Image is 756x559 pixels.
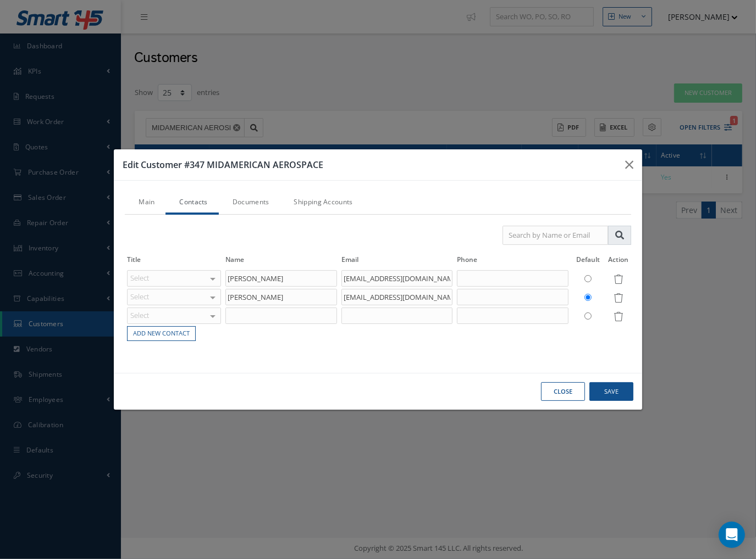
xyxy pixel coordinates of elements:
[614,276,623,285] a: Remove Item
[606,254,631,269] th: Action
[280,192,364,215] a: Shipping Accounts
[541,382,585,401] button: Close
[589,382,633,401] button: Save
[123,158,616,171] h3: Edit Customer #347 MIDAMERICAN AEROSPACE
[125,254,223,269] th: Title
[128,310,149,321] span: Select
[128,273,149,283] span: Select
[503,226,608,245] input: Search by Name or Email
[614,313,623,322] a: Remove Item
[128,292,149,302] span: Select
[455,254,570,269] th: Phone
[165,192,218,215] a: Contacts
[339,254,455,269] th: Email
[219,192,280,215] a: Documents
[128,327,196,341] a: Add New Contact
[125,192,165,215] a: Main
[614,294,623,304] a: Remove Item
[223,254,339,269] th: Name
[571,254,606,269] th: Default
[719,522,745,548] div: Open Intercom Messenger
